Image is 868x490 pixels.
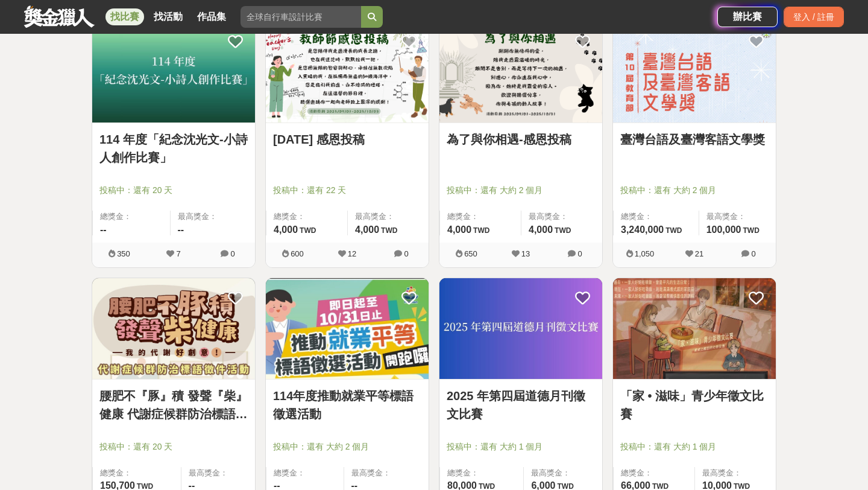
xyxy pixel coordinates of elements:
span: 總獎金： [447,467,516,479]
span: 0 [751,249,755,258]
span: 350 [117,249,130,258]
span: 4,000 [447,224,471,235]
span: 13 [521,249,530,258]
span: 0 [230,249,234,258]
span: 投稿中：還有 大約 2 個月 [620,184,769,197]
span: TWD [743,226,759,235]
span: 3,240,000 [621,224,664,235]
img: Cover Image [266,22,429,122]
a: 作品集 [192,8,231,25]
img: Cover Image [439,22,602,122]
span: 最高獎金： [531,467,595,479]
span: 投稿中：還有 大約 2 個月 [447,184,595,197]
span: 總獎金： [100,211,163,223]
a: Cover Image [266,278,429,380]
span: 最高獎金： [529,211,595,223]
span: 0 [404,249,408,258]
span: 總獎金： [621,467,687,479]
img: Cover Image [92,278,255,379]
input: 全球自行車設計比賽 [241,6,361,28]
span: 投稿中：還有 20 天 [99,441,248,453]
span: TWD [300,226,316,235]
span: TWD [381,226,397,235]
a: 找比賽 [105,8,144,25]
a: 114年度推動就業平等標語徵選活動 [273,387,421,423]
span: 1,050 [635,249,655,258]
img: Cover Image [439,278,602,379]
img: Cover Image [613,278,776,379]
span: -- [178,224,184,235]
span: 總獎金： [274,467,336,479]
span: 投稿中：還有 20 天 [99,184,248,197]
a: 2025 年第四屆道德月刊徵文比賽 [447,387,595,423]
img: Cover Image [92,22,255,122]
a: [DATE] 感恩投稿 [273,130,421,148]
span: 投稿中：還有 大約 2 個月 [273,441,421,453]
span: 最高獎金： [355,211,421,223]
span: 100,000 [706,224,741,235]
a: Cover Image [613,278,776,380]
span: 4,000 [355,224,379,235]
span: 0 [577,249,582,258]
a: Cover Image [613,22,776,123]
a: 辦比賽 [717,7,778,27]
span: 總獎金： [621,211,691,223]
a: Cover Image [439,278,602,380]
span: 最高獎金： [702,467,769,479]
img: Cover Image [266,278,429,379]
span: 4,000 [529,224,553,235]
a: 臺灣台語及臺灣客語文學獎 [620,130,769,148]
span: TWD [555,226,571,235]
div: 登入 / 註冊 [784,7,844,27]
img: Cover Image [613,22,776,122]
span: TWD [665,226,682,235]
span: 總獎金： [274,211,340,223]
span: 投稿中：還有 大約 1 個月 [620,441,769,453]
a: 腰肥不『豚』積 發聲『柴』健康 代謝症候群防治標語徵件活動 [99,387,248,423]
span: 7 [176,249,180,258]
span: 最高獎金： [351,467,422,479]
span: 600 [291,249,304,258]
span: -- [100,224,107,235]
a: Cover Image [439,22,602,123]
a: 找活動 [149,8,187,25]
span: 總獎金： [447,211,514,223]
span: 投稿中：還有 大約 1 個月 [447,441,595,453]
span: 投稿中：還有 22 天 [273,184,421,197]
span: 12 [348,249,356,258]
a: 114 年度「紀念沈光文-小詩人創作比賽」 [99,130,248,167]
span: 650 [464,249,477,258]
span: 21 [695,249,703,258]
span: 最高獎金： [178,211,248,223]
a: 為了與你相遇-感恩投稿 [447,130,595,148]
span: 4,000 [274,224,298,235]
span: 總獎金： [100,467,174,479]
a: Cover Image [266,22,429,123]
span: 最高獎金： [189,467,248,479]
a: Cover Image [92,278,255,380]
span: 最高獎金： [706,211,769,223]
a: 「家 • 滋味」青少年徵文比賽 [620,387,769,423]
a: Cover Image [92,22,255,123]
span: TWD [473,226,489,235]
